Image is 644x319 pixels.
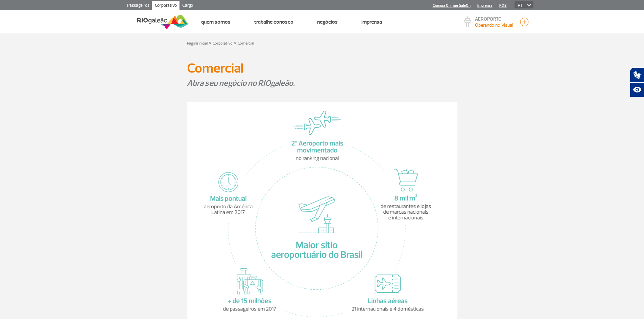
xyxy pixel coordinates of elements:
button: Abrir recursos assistivos. [630,82,644,97]
a: Imprensa [477,3,493,8]
button: Abrir tradutor de língua de sinais. [630,68,644,82]
a: Corporativo [213,41,233,46]
div: Plugin de acessibilidade da Hand Talk. [630,68,644,97]
a: Negócios [317,19,338,25]
p: Visibilidade de 10000m [475,22,513,29]
a: Página inicial [187,41,208,46]
a: Passageiros [124,1,152,11]
a: Comercial [238,41,254,46]
a: Quem Somos [201,19,231,25]
a: Compra On-line GaleOn [433,3,471,8]
h1: Comercial [187,62,457,74]
a: Corporativo [152,1,180,11]
a: > [209,39,211,47]
a: > [234,39,236,47]
a: Trabalhe Conosco [254,19,293,25]
p: AEROPORTO [475,17,513,22]
a: Cargo [180,1,196,11]
a: RQS [499,3,507,8]
p: Abra seu negócio no RIOgaleão. [187,77,457,89]
a: Imprensa [361,19,382,25]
